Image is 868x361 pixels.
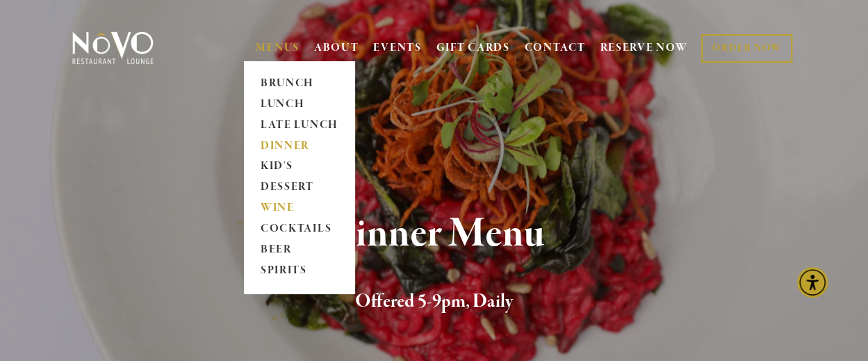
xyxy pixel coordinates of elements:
a: ORDER NOW [701,34,792,63]
a: MENUS [256,41,300,55]
a: BRUNCH [256,73,343,94]
a: RESERVE NOW [600,35,687,61]
div: Accessibility Menu [797,267,828,298]
a: DESSERT [256,177,343,198]
a: ABOUT [314,41,359,55]
a: EVENTS [373,41,421,55]
a: GIFT CARDS [436,35,510,61]
a: DINNER [256,136,343,157]
a: LUNCH [256,94,343,115]
a: BEER [256,240,343,261]
img: Novo Restaurant &amp; Lounge [69,31,156,65]
a: LATE LUNCH [256,115,343,136]
a: COCKTAILS [256,219,343,240]
a: SPIRITS [256,261,343,282]
h1: Dinner Menu [92,211,777,257]
a: CONTACT [525,35,586,61]
h2: Offered 5-9pm, Daily [92,287,777,316]
a: WINE [256,198,343,219]
a: KID'S [256,157,343,177]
